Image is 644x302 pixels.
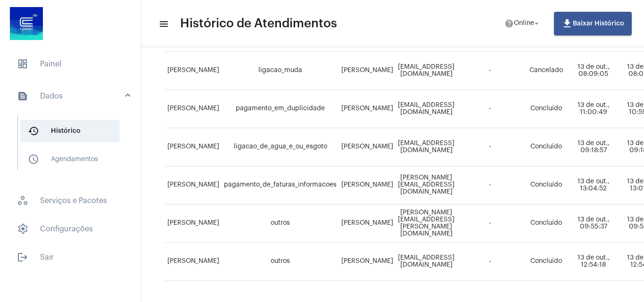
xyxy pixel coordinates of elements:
td: [EMAIL_ADDRESS][DOMAIN_NAME] [396,52,457,90]
td: 13 de out., 08:09:05 [569,52,618,90]
td: [PERSON_NAME] [165,166,222,204]
mat-icon: file_download [561,18,573,29]
td: [PERSON_NAME][EMAIL_ADDRESS][PERSON_NAME][DOMAIN_NAME] [396,204,457,243]
td: - [457,204,523,243]
td: 13 de out., 12:54:18 [569,243,618,281]
div: sidenav iconDados [6,111,141,184]
td: [PERSON_NAME] [339,204,396,243]
mat-expansion-panel-header: sidenav iconDados [6,81,141,111]
span: ligacao_de_agua_e_ou_esgoto [234,143,327,150]
mat-icon: arrow_drop_down [532,19,541,28]
td: [PERSON_NAME] [165,52,222,90]
td: [PERSON_NAME] [165,90,222,128]
span: Sair [9,246,132,269]
span: Histórico de Atendimentos [180,16,337,31]
td: [PERSON_NAME] [339,128,396,166]
span: Painel [9,53,132,75]
td: - [457,128,523,166]
td: 13 de out., 09:55:37 [569,204,618,243]
span: Serviços e Pacotes [9,189,132,212]
mat-icon: sidenav icon [158,18,168,30]
mat-icon: sidenav icon [28,125,39,137]
span: sidenav icon [17,195,28,206]
td: [PERSON_NAME] [339,52,396,90]
span: Baixar Histórico [561,20,624,27]
span: ligacao_muda [258,67,302,73]
td: 13 de out., 13:04:52 [569,166,618,204]
img: d4669ae0-8c07-2337-4f67-34b0df7f5ae4.jpeg [8,5,45,42]
td: [PERSON_NAME] [165,243,222,281]
td: Concluído [523,243,569,281]
mat-icon: sidenav icon [17,90,28,102]
td: Concluído [523,166,569,204]
td: - [457,166,523,204]
td: 13 de out., 11:00:49 [569,90,618,128]
mat-icon: sidenav icon [28,154,39,165]
td: [PERSON_NAME] [165,204,222,243]
span: pagamento_em_duplicidade [236,105,325,112]
td: Concluído [523,204,569,243]
span: Agendamentos [20,148,120,171]
td: - [457,243,523,281]
td: [EMAIL_ADDRESS][DOMAIN_NAME] [396,243,457,281]
td: [PERSON_NAME] [339,90,396,128]
td: Concluído [523,90,569,128]
button: Online [499,14,546,33]
span: Configurações [9,218,132,240]
td: [EMAIL_ADDRESS][DOMAIN_NAME] [396,128,457,166]
span: outros [271,220,290,226]
td: - [457,90,523,128]
button: Baixar Histórico [554,12,632,35]
td: [PERSON_NAME] [339,243,396,281]
span: outros [271,258,290,264]
span: Online [514,20,534,27]
td: [EMAIL_ADDRESS][DOMAIN_NAME] [396,90,457,128]
span: sidenav icon [17,58,28,70]
td: Concluído [523,128,569,166]
span: pagamento_de_faturas_informacoes [224,181,337,188]
mat-icon: help [504,19,514,28]
td: [PERSON_NAME] [339,166,396,204]
mat-panel-title: Dados [17,90,126,102]
mat-icon: sidenav icon [17,252,28,263]
td: [PERSON_NAME][EMAIL_ADDRESS][DOMAIN_NAME] [396,166,457,204]
td: Cancelado [523,52,569,90]
td: - [457,52,523,90]
td: [PERSON_NAME] [165,128,222,166]
span: Histórico [20,120,120,142]
span: sidenav icon [17,223,28,235]
td: 13 de out., 09:18:57 [569,128,618,166]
